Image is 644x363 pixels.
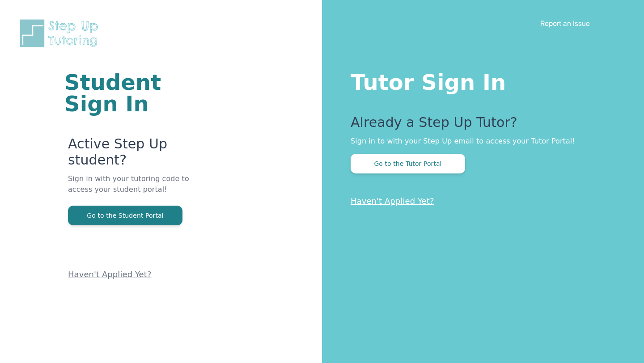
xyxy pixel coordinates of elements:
[351,136,608,147] p: Sign in to with your Step Up email to access your Tutor Portal!
[68,173,215,206] p: Sign in with your tutoring code to access your student portal!
[64,72,215,114] h1: Student Sign In
[351,154,465,173] button: Go to the Tutor Portal
[68,270,152,279] a: Haven't Applied Yet?
[351,159,465,168] a: Go to the Tutor Portal
[351,196,434,206] a: Haven't Applied Yet?
[18,18,104,49] img: Step Up Tutoring horizontal logo
[351,68,608,93] h1: Tutor Sign In
[68,211,182,219] a: Go to the Student Portal
[68,206,182,225] button: Go to the Student Portal
[351,114,608,136] p: Already a Step Up Tutor?
[68,136,215,173] p: Active Step Up student?
[540,19,590,28] a: Report an Issue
